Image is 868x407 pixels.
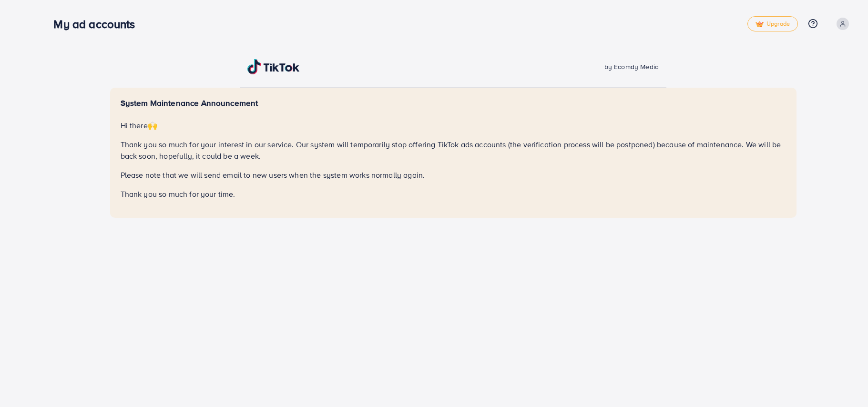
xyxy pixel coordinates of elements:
span: 🙌 [148,120,157,131]
p: Thank you so much for your interest in our service. Our system will temporarily stop offering Tik... [121,139,786,162]
p: Please note that we will send email to new users when the system works normally again. [121,169,786,181]
p: Hi there [121,120,786,131]
span: Upgrade [756,20,790,28]
a: tickUpgrade [747,16,798,31]
h5: System Maintenance Announcement [121,98,786,108]
p: Thank you so much for your time. [121,188,786,200]
img: tick [756,21,764,28]
img: TikTok [247,59,300,74]
span: by Ecomdy Media [604,62,659,71]
h3: My ad accounts [53,17,143,31]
